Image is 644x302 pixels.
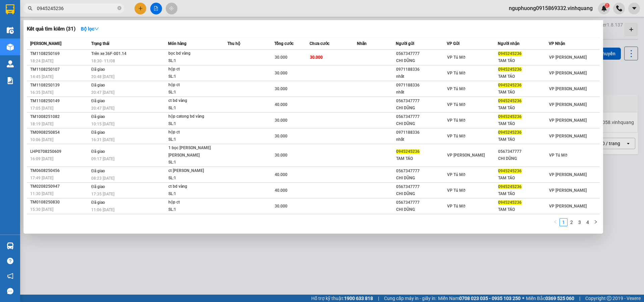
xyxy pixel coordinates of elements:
span: VP [PERSON_NAME] [549,71,587,75]
span: close-circle [117,5,121,12]
div: 0567347777 [396,183,446,190]
div: nhất [396,73,446,80]
div: CHI DŨNG [396,120,446,127]
span: 0945245236 [498,200,522,205]
span: 0945245236 [498,67,522,72]
div: bọc bd vàng [168,50,219,57]
div: TM0908250854 [30,129,89,136]
span: 09:17 [DATE] [91,157,114,161]
li: 1 [559,218,568,226]
span: message [7,288,13,294]
span: VP Tú Mỡ [447,86,465,91]
div: 0971188336 [396,82,446,89]
div: CHI DŨNG [396,57,446,64]
span: 30.000 [275,153,287,158]
li: 4 [584,218,592,226]
div: TM1008251082 [30,113,89,120]
img: logo-vxr [6,4,14,14]
span: VP Tú Mỡ [447,71,465,75]
div: 0567347777 [396,98,446,105]
div: SL: 1 [168,89,219,96]
div: TAM TÁO [498,57,548,64]
span: VP [PERSON_NAME] [549,134,587,138]
span: 20:47 [DATE] [91,106,114,111]
img: warehouse-icon [7,44,14,51]
span: 0945245236 [498,83,522,87]
div: TAM TÁO [498,206,548,213]
span: Tổng cước [274,41,293,46]
div: 0567347777 [396,50,446,57]
div: TM1108250169 [30,50,89,57]
span: 15:30 [DATE] [30,207,53,212]
div: CHI DŨNG [396,190,446,197]
img: warehouse-icon [7,242,14,249]
strong: Bộ lọc [81,26,99,32]
div: TAM TÁO [498,89,548,96]
div: TM0608250456 [30,167,89,174]
span: VP Tú Mỡ [447,55,465,60]
span: Người gửi [396,41,414,46]
div: hộp ct [168,81,219,89]
span: 0945245236 [498,99,522,103]
div: ct [PERSON_NAME] [168,167,219,175]
div: SL: 1 [168,57,219,65]
span: 0945245236 [498,184,522,189]
li: Next Page [592,218,600,226]
span: 16:09 [DATE] [30,157,53,161]
span: Đã giao [91,67,105,72]
button: right [592,218,600,226]
div: 0567347777 [498,148,548,155]
div: CHI DŨNG [396,175,446,182]
div: SL: 1 [168,73,219,80]
div: SL: 1 [168,206,219,214]
a: 4 [584,219,591,226]
div: hộp ct [168,129,219,136]
span: Đã giao [91,184,105,189]
span: VP [PERSON_NAME] [549,172,587,177]
span: 40.000 [275,188,287,193]
li: Previous Page [551,218,559,226]
div: hộp ct [168,66,219,73]
span: left [553,220,557,224]
div: TM0108250830 [30,199,89,206]
span: 30.000 [310,55,323,60]
img: solution-icon [7,77,14,84]
span: Đã giao [91,99,105,103]
div: nhất [396,89,446,96]
span: VP Tú Mỡ [447,204,465,208]
span: Trên xe 36F-001.14 [91,51,126,56]
span: close-circle [117,6,121,10]
span: 0945245236 [498,114,522,119]
div: TAM TÁO [396,155,446,162]
div: 0567347777 [396,168,446,175]
li: 3 [576,218,584,226]
div: TM0208250947 [30,183,89,190]
span: Đã giao [91,169,105,173]
span: 30.000 [275,86,287,91]
span: [PERSON_NAME] [30,41,61,46]
span: VP Nhận [549,41,565,46]
span: 11:30 [DATE] [30,191,53,196]
span: 18:24 [DATE] [30,59,53,63]
li: 2 [568,218,576,226]
span: right [594,220,598,224]
span: VP [PERSON_NAME] [549,86,587,91]
img: warehouse-icon [7,27,14,34]
span: Đã giao [91,130,105,135]
span: 17:49 [DATE] [30,176,53,180]
span: VP Tú Mỡ [549,153,567,158]
span: Đã giao [91,149,105,154]
div: nhất [396,136,446,143]
div: 0971188336 [396,66,446,73]
a: 2 [568,219,575,226]
div: SL: 1 [168,159,219,166]
span: 0945245236 [498,130,522,135]
div: LHP0708250609 [30,148,89,155]
div: TAM TÁO [498,105,548,112]
div: TAM TÁO [498,190,548,197]
span: 40.000 [275,102,287,107]
div: SL: 1 [168,136,219,143]
span: 0945245236 [498,51,522,56]
span: search [28,6,33,11]
div: TM1108250149 [30,98,89,105]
